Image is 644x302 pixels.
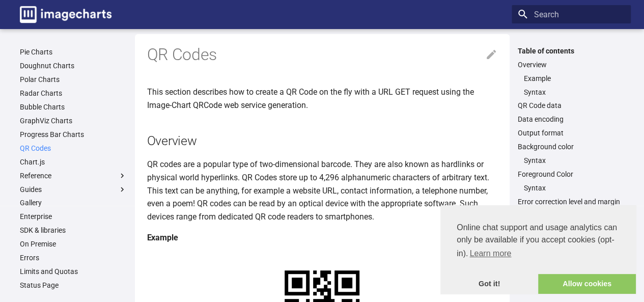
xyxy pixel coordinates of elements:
[440,274,538,294] a: dismiss cookie message
[518,115,625,124] a: Data encoding
[518,197,625,206] a: Error correction level and margin
[524,156,625,165] a: Syntax
[518,74,625,97] nav: Overview
[20,281,127,290] a: Status Page
[524,88,625,97] a: Syntax
[20,75,127,84] a: Polar Charts
[20,61,127,70] a: Doughnut Charts
[20,47,127,57] a: Pie Charts
[457,222,620,261] span: Online chat support and usage analytics can only be available if you accept cookies (opt-in).
[20,171,127,180] label: Reference
[440,205,636,294] div: cookieconsent
[518,128,625,138] a: Output format
[16,2,116,27] a: Image-Charts documentation
[512,46,631,207] nav: Table of contents
[524,74,625,83] a: Example
[20,239,127,249] a: On Premise
[20,144,127,153] a: QR Codes
[538,274,636,294] a: allow cookies
[524,183,625,193] a: Syntax
[20,226,127,235] a: SDK & libraries
[20,157,127,167] a: Chart.js
[20,102,127,112] a: Bubble Charts
[512,5,631,23] input: Search
[147,44,497,66] h1: QR Codes
[512,46,631,56] label: Table of contents
[468,246,513,261] a: learn more about cookies
[20,198,127,207] a: Gallery
[147,158,497,223] p: QR codes are a popular type of two-dimensional barcode. They are also known as hardlinks or physi...
[20,116,127,125] a: GraphViz Charts
[518,142,625,151] a: Background color
[147,86,497,112] p: This section describes how to create a QR Code on the fly with a URL GET request using the Image-...
[20,185,127,194] label: Guides
[20,253,127,262] a: Errors
[20,130,127,139] a: Progress Bar Charts
[20,212,127,221] a: Enterprise
[147,132,497,150] h2: Overview
[518,170,625,179] a: Foreground Color
[147,231,497,244] h4: Example
[518,156,625,165] nav: Background color
[20,89,127,98] a: Radar Charts
[20,267,127,276] a: Limits and Quotas
[20,6,111,23] img: logo
[518,101,625,110] a: QR Code data
[518,183,625,193] nav: Foreground Color
[518,60,625,69] a: Overview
